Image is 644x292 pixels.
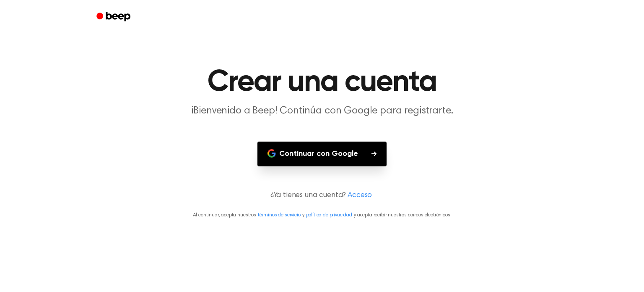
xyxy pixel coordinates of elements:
[270,192,346,199] font: ¿Ya tienes una cuenta?
[306,213,352,218] a: política de privacidad
[348,192,372,199] font: Acceso
[302,213,304,218] font: y
[257,142,387,166] button: Continuar con Google
[193,213,256,218] font: Al continuar, acepta nuestros
[258,213,301,218] a: términos de servicio
[279,150,358,158] font: Continuar con Google
[348,190,372,201] a: Acceso
[91,9,138,25] a: Bip
[208,67,436,97] font: Crear una cuenta
[354,213,451,218] font: y acepta recibir nuestros correos electrónicos.
[191,106,453,116] font: ¡Bienvenido a Beep! Continúa con Google para registrarte.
